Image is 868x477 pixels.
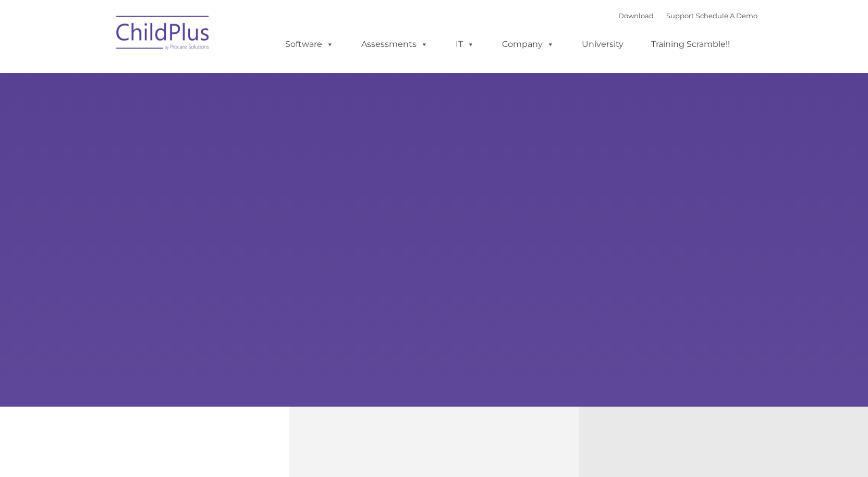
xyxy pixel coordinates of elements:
[445,34,485,55] a: IT
[111,8,215,60] img: ChildPlus by Procare Solutions
[571,34,634,55] a: University
[641,34,740,55] a: Training Scramble!!
[275,34,344,55] a: Software
[351,34,438,55] a: Assessments
[618,11,654,20] a: Download
[618,11,757,20] font: |
[492,34,565,55] a: Company
[696,11,757,20] a: Schedule A Demo
[666,11,694,20] a: Support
